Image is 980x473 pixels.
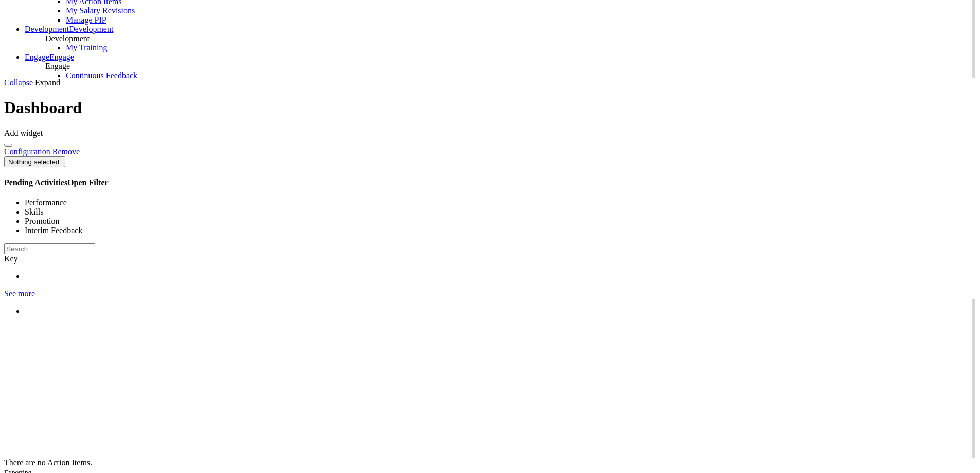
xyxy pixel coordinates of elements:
[4,458,92,467] label: There are no Action Items.
[66,43,107,52] a: My Training
[69,25,113,33] span: Development
[8,158,59,166] span: Nothing selected
[67,178,109,187] a: Open Filter
[4,78,33,87] a: Collapse
[66,15,106,24] a: Manage PIP
[66,6,135,15] a: My Salary Revisions
[45,62,70,71] span: Engage
[25,52,49,61] label: Engage
[25,25,69,33] label: Development
[25,226,82,235] a: Interim Feedback
[45,34,90,43] span: Development
[49,52,74,61] span: Engage
[25,52,74,61] a: EngageEngage
[4,254,18,263] label: Key
[4,129,43,137] a: Add widget
[4,98,976,117] h1: Dashboard
[25,217,60,225] a: Promotion
[25,25,113,33] a: DevelopmentDevelopment
[52,147,80,156] a: Remove
[25,198,67,207] a: Performance
[4,156,65,167] button: Nothing selected
[4,178,976,187] h4: Pending Activities
[35,78,60,87] span: Expand
[25,207,43,216] a: Skills
[4,243,95,254] input: Search
[4,289,35,298] a: See more
[4,147,50,156] a: Configuration
[66,71,137,80] a: Continuous Feedback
